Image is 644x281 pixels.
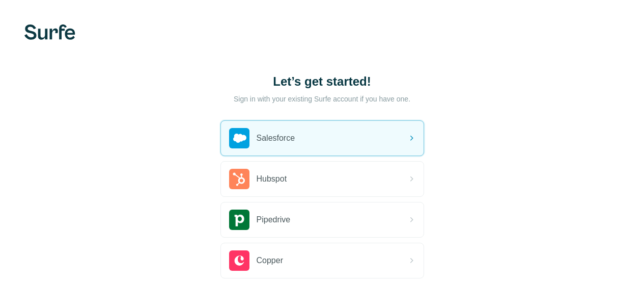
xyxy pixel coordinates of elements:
[24,24,75,40] img: Surfe's logo
[234,94,410,104] p: Sign in with your existing Surfe account if you have one.
[220,73,424,90] h1: Let’s get started!
[229,128,249,148] img: salesforce's logo
[257,214,291,226] span: Pipedrive
[257,132,295,144] span: Salesforce
[257,173,287,185] span: Hubspot
[257,254,283,267] span: Copper
[229,169,249,189] img: hubspot's logo
[229,250,249,271] img: copper's logo
[229,210,249,230] img: pipedrive's logo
